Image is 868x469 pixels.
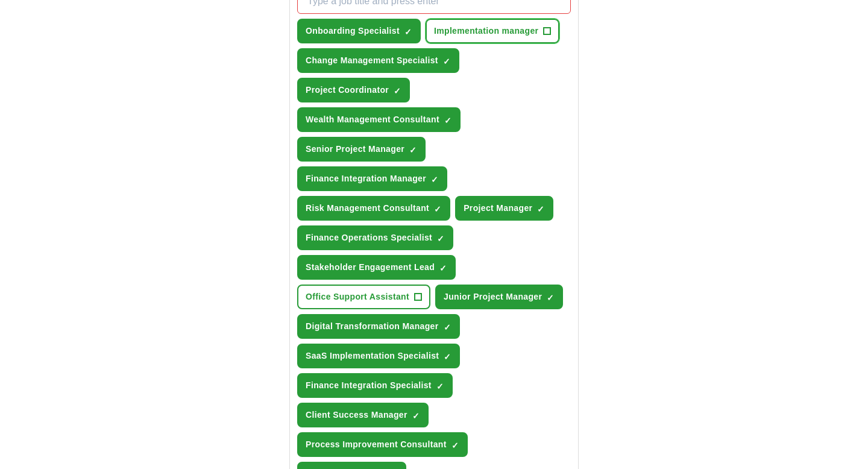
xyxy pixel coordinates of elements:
button: Stakeholder Engagement Lead✓ [297,255,456,280]
button: SaaS Implementation Specialist✓ [297,344,460,368]
span: Junior Project Manager [444,291,542,303]
button: Risk Management Consultant✓ [297,196,450,221]
span: ✓ [394,86,401,96]
button: Project Coordinator✓ [297,78,410,102]
button: Office Support Assistant [297,285,430,309]
span: ✓ [431,175,438,184]
span: ✓ [437,234,444,244]
span: ✓ [547,293,554,303]
span: Finance Integration Manager [306,172,426,185]
span: ✓ [443,57,450,66]
button: Process Improvement Consultant✓ [297,432,468,457]
span: ✓ [444,116,451,125]
span: Implementation manager [434,25,538,37]
button: Wealth Management Consultant✓ [297,107,461,132]
button: Senior Project Manager✓ [297,137,426,162]
button: Implementation manager [426,19,559,43]
span: Project Manager [464,202,532,215]
span: SaaS Implementation Specialist [306,350,439,362]
span: Senior Project Manager [306,143,404,156]
button: Finance Integration Manager✓ [297,166,447,191]
span: Office Support Assistant [306,291,409,303]
span: ✓ [404,27,412,37]
button: Onboarding Specialist✓ [297,19,421,43]
button: Project Manager✓ [455,196,553,221]
span: ✓ [451,441,459,450]
span: ✓ [412,411,420,421]
span: ✓ [439,263,447,273]
button: Finance Operations Specialist✓ [297,225,453,250]
span: ✓ [409,145,417,155]
span: Wealth Management Consultant [306,113,439,126]
button: Finance Integration Specialist✓ [297,373,453,398]
span: Client Success Manager [306,409,407,421]
span: Project Coordinator [306,84,389,96]
span: Risk Management Consultant [306,202,429,215]
span: Stakeholder Engagement Lead [306,261,435,274]
span: ✓ [436,382,444,391]
button: Client Success Manager✓ [297,403,429,427]
span: ✓ [434,204,441,214]
span: Onboarding Specialist [306,25,400,37]
button: Change Management Specialist✓ [297,48,459,73]
button: Junior Project Manager✓ [435,285,563,309]
span: Finance Operations Specialist [306,231,432,244]
span: ✓ [537,204,544,214]
span: Finance Integration Specialist [306,379,432,392]
span: Digital Transformation Manager [306,320,439,333]
span: ✓ [444,352,451,362]
span: Change Management Specialist [306,54,438,67]
button: Digital Transformation Manager✓ [297,314,460,339]
span: Process Improvement Consultant [306,438,447,451]
span: ✓ [444,323,451,332]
